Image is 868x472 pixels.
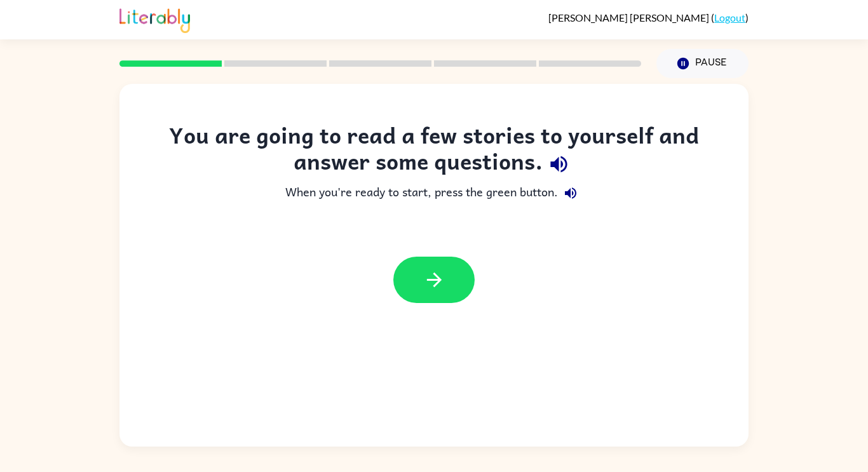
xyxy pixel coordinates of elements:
div: You are going to read a few stories to yourself and answer some questions. [145,122,723,180]
span: [PERSON_NAME] [PERSON_NAME] [548,11,711,24]
a: Logout [714,11,745,24]
img: Literably [119,5,190,33]
div: When you're ready to start, press the green button. [145,180,723,206]
button: Pause [656,49,749,78]
div: ( ) [548,11,749,24]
